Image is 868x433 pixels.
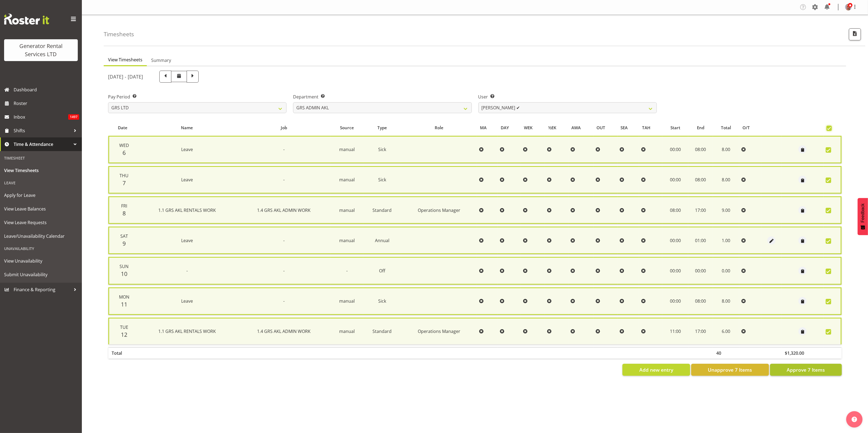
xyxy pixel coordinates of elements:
span: Date [118,125,127,131]
span: Fri [121,203,127,209]
td: 17:00 [688,318,713,344]
span: Dashboard [14,86,79,94]
td: 00:00 [662,287,688,315]
span: - [283,177,285,183]
td: 08:00 [662,196,688,224]
span: Name [181,125,193,131]
span: 1.4 GRS AKL ADMIN WORK [257,207,311,213]
span: Start [670,125,680,131]
span: manual [339,207,355,213]
label: Department [293,94,472,100]
label: Pay Period [108,94,287,100]
td: 17:00 [688,196,713,224]
span: Leave [181,146,193,152]
span: 6 [123,149,126,157]
span: Mon [119,294,129,300]
td: 08:00 [688,287,713,315]
td: Sick [363,166,401,194]
div: Timesheet [1,152,80,164]
td: 00:00 [688,257,713,284]
span: WEK [524,125,533,131]
span: Inbox [14,113,68,121]
span: Summary [151,57,171,64]
span: Time & Attendance [14,140,71,148]
span: 8 [123,209,126,217]
a: Leave/Unavailability Calendar [1,229,80,243]
span: ½EK [548,125,556,131]
span: SEA [621,125,628,131]
span: 9 [123,240,126,247]
a: View Leave Balances [1,202,80,216]
span: manual [339,237,355,243]
button: Approve 7 Items [770,364,842,376]
span: Total [721,125,731,131]
a: View Timesheets [1,164,80,177]
td: 01:00 [688,227,713,254]
button: Add new entry [622,364,690,376]
div: Generator Rental Services LTD [10,42,72,58]
td: 8.00 [713,166,739,194]
div: Unavailability [1,243,80,254]
td: 00:00 [662,227,688,254]
img: help-xxl-2.png [852,417,857,422]
td: 8.00 [713,136,739,163]
button: Feedback - Show survey [858,198,868,235]
span: Add new entry [639,366,673,373]
a: View Leave Requests [1,216,80,229]
td: 9.00 [713,196,739,224]
span: View Timesheets [4,166,78,175]
span: Operations Manager [418,207,460,213]
td: 00:00 [662,257,688,284]
span: Apply for Leave [4,191,78,199]
td: 1.00 [713,227,739,254]
a: Apply for Leave [1,188,80,202]
img: Rosterit website logo [4,14,49,25]
th: $1,320.00 [782,347,824,359]
td: 00:00 [662,166,688,194]
span: manual [339,146,355,152]
td: 00:00 [662,136,688,163]
span: - [283,146,285,152]
span: Submit Unavailability [4,270,78,279]
span: OUT [596,125,605,131]
span: Feedback [860,203,865,222]
span: MA [480,125,487,131]
span: Leave [181,298,193,304]
span: Leave [181,177,193,183]
span: Thu [120,173,129,179]
span: - [346,268,348,274]
h5: [DATE] - [DATE] [108,74,143,80]
span: View Timesheets [108,56,142,63]
td: Sick [363,287,401,315]
span: Leave [181,237,193,243]
span: - [186,268,188,274]
a: Submit Unavailability [1,268,80,281]
span: Finance & Reporting [14,285,71,294]
span: - [283,298,285,304]
td: 08:00 [688,136,713,163]
span: Operations Manager [418,328,460,334]
td: 11:00 [662,318,688,344]
td: Standard [363,196,401,224]
span: Sat [120,233,128,239]
span: 7 [123,179,126,187]
span: Tue [120,324,128,330]
span: 10 [121,270,127,278]
img: dave-wallaced2e02bf5a44ca49c521115b89c5c4806.png [845,4,852,10]
span: manual [339,177,355,183]
span: Shifts [14,127,71,135]
h4: Timesheets [104,31,134,37]
span: Role [435,125,443,131]
span: Source [340,125,354,131]
span: View Unavailability [4,257,78,265]
span: - [283,268,285,274]
span: Leave/Unavailability Calendar [4,232,78,240]
span: - [283,237,285,243]
span: Job [281,125,287,131]
span: 1.1 GRS AKL RENTALS WORK [158,207,216,213]
span: 11 [121,300,127,308]
span: manual [339,328,355,334]
span: AWA [571,125,581,131]
span: TAH [642,125,650,131]
td: Standard [363,318,401,344]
